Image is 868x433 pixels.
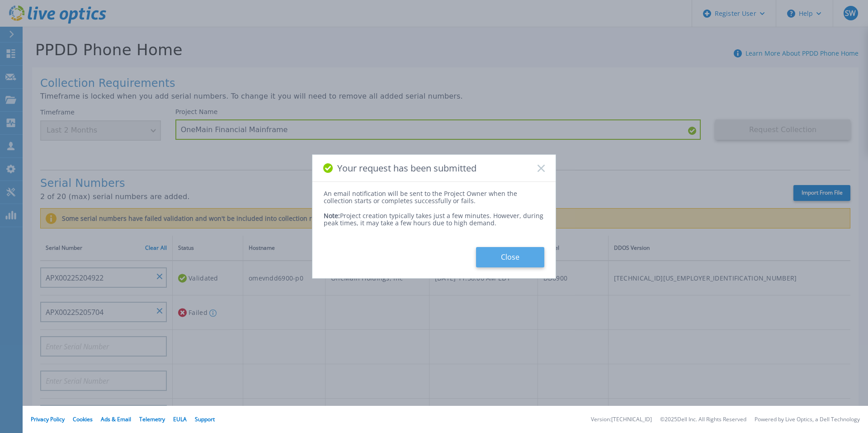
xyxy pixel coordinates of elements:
[195,415,215,423] a: Support
[101,415,131,423] a: Ads & Email
[660,417,746,423] li: © 2025 Dell Inc. All Rights Reserved
[591,417,652,423] li: Version: [TECHNICAL_ID]
[31,415,65,423] a: Privacy Policy
[476,247,544,267] button: Close
[337,163,476,173] span: Your request has been submitted
[324,211,340,220] span: Note:
[173,415,187,423] a: EULA
[73,415,93,423] a: Cookies
[139,415,165,423] a: Telemetry
[324,190,544,205] div: An email notification will be sent to the Project Owner when the collection starts or completes s...
[324,205,544,227] div: Project creation typically takes just a few minutes. However, during peak times, it may take a fe...
[755,417,860,423] li: Powered by Live Optics, a Dell Technology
